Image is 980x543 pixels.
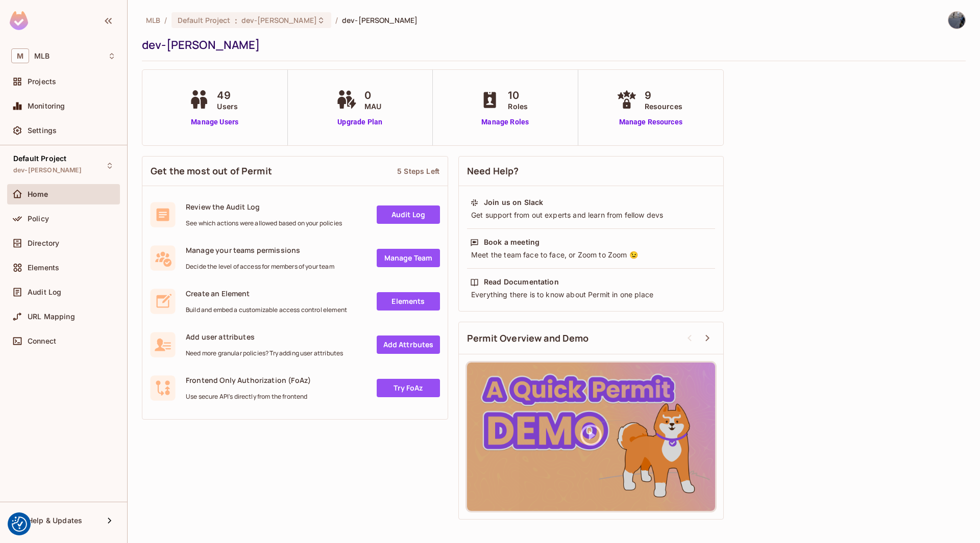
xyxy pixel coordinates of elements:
a: Manage Users [186,117,243,127]
span: Build and embed a customizable access control element [186,306,347,314]
span: Get the most out of Permit [151,165,272,177]
span: Permit Overview and Demo [467,332,589,345]
span: Settings [28,126,57,135]
span: Elements [28,264,59,272]
div: Get support from out experts and learn from fellow devs [470,210,712,220]
div: Meet the team face to face, or Zoom to Zoom 😉 [470,250,712,260]
span: See which actions were allowed based on your policies [186,219,342,227]
span: Users [217,101,238,112]
span: URL Mapping [28,313,75,321]
button: Consent Preferences [12,516,27,532]
a: Manage Resources [614,117,688,127]
span: Projects [28,77,56,86]
span: Connect [28,337,56,345]
div: Book a meeting [484,237,540,247]
span: : [234,16,238,24]
img: Revisit consent button [12,516,27,532]
div: 5 Steps Left [397,166,439,176]
span: Roles [508,101,528,112]
span: Manage your teams permissions [186,245,334,255]
span: Need more granular policies? Try adding user attributes [186,349,343,357]
span: Policy [28,215,49,223]
div: dev-[PERSON_NAME] [142,37,961,53]
span: Need Help? [467,165,519,177]
span: Default Project [13,154,66,163]
span: Workspace: MLB [34,52,50,60]
span: dev-[PERSON_NAME] [342,15,418,25]
span: Decide the level of access for members of your team [186,263,334,271]
span: the active workspace [146,15,160,25]
span: 49 [217,88,238,103]
a: Upgrade Plan [334,117,386,127]
span: MAU [364,101,381,112]
span: 9 [645,88,682,103]
li: / [164,15,167,25]
li: / [335,15,338,25]
span: 10 [508,88,528,103]
div: Join us on Slack [484,197,543,208]
span: 0 [364,88,381,103]
a: Manage Roles [477,117,533,127]
a: Add Attrbutes [377,335,440,354]
div: Everything there is to know about Permit in one place [470,290,712,300]
span: dev-[PERSON_NAME] [13,166,82,174]
span: Home [28,190,48,198]
span: Create an Element [186,289,347,298]
span: dev-[PERSON_NAME] [241,15,317,25]
span: Resources [645,101,682,112]
span: Help & Updates [28,516,82,525]
span: Frontend Only Authorization (FoAz) [186,375,311,385]
span: Use secure API's directly from the frontend [186,393,311,401]
a: Audit Log [377,205,440,224]
span: Audit Log [28,288,61,296]
img: SReyMgAAAABJRU5ErkJggg== [10,11,28,30]
a: Manage Team [377,249,440,267]
span: Add user attributes [186,332,343,342]
span: Default Project [178,15,231,25]
img: Savin Cristi [948,12,965,29]
a: Try FoAz [377,379,440,397]
span: Directory [28,239,59,247]
a: Elements [377,292,440,311]
div: Read Documentation [484,277,559,287]
span: Review the Audit Log [186,202,342,212]
span: M [11,48,29,63]
span: Monitoring [28,102,65,110]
